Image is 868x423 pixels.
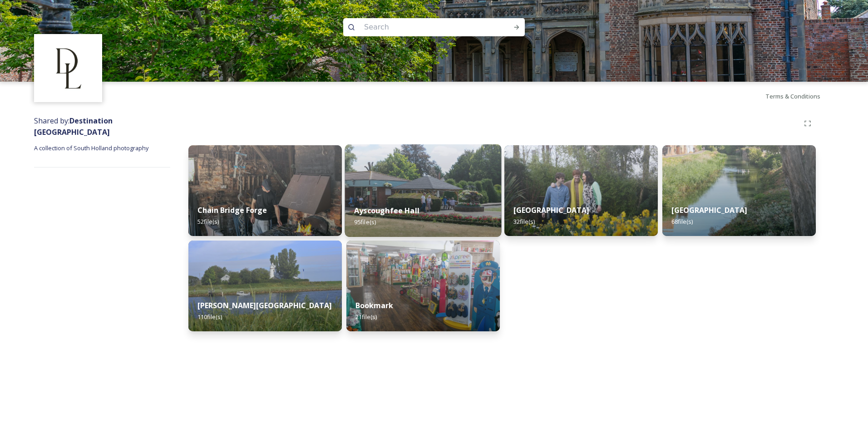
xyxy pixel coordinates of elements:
img: hNr43QXL_400x400.jpg [35,35,101,101]
img: Bookmark%2520-%2520Spalding%2520-%2520Childrens%2520Section%2520-%2520Summer%2520-%25202022%2520-... [346,241,500,331]
img: Ayscoughfee%2520Hall%2520-%2520Cafe%2520-%2520Spalding%2520-%2520Summer%2520-%25202022%2520-11.jpg [345,144,502,237]
img: Sutton%2520Bridge%2520%252853%2529.JPG [188,241,342,331]
img: Chain%2520Bridge%2520Forge%2520-%2520Interior%2520-%2520Spalding%2520-%2520Summer%2520-%25202022%... [188,145,342,236]
strong: Ayscoughfee Hall [354,206,419,216]
a: Terms & Conditions [765,91,834,102]
span: 95 file(s) [354,218,376,226]
span: Shared by: [34,116,113,137]
span: 68 file(s) [671,217,693,226]
img: Riverside%2520-%2520Spalding%2520-%2520Summer%2520-%25202022%2520-%252054.jpg [662,145,816,236]
span: Terms & Conditions [765,92,820,100]
strong: [GEOGRAPHIC_DATA] [671,205,747,215]
span: 52 file(s) [197,217,219,226]
strong: Destination [GEOGRAPHIC_DATA] [34,116,113,137]
span: A collection of South Holland photography [34,144,148,152]
span: 21 file(s) [355,313,377,321]
input: Search [360,17,484,37]
span: 110 file(s) [197,313,222,321]
strong: [PERSON_NAME][GEOGRAPHIC_DATA] [197,300,332,310]
strong: Bookmark [355,300,393,310]
span: 32 file(s) [513,217,535,226]
strong: [GEOGRAPHIC_DATA] [513,205,589,215]
img: Lincolnshire%2520Coast%2520Day%25202-2109.jpg [504,145,658,236]
strong: Chain Bridge Forge [197,205,267,215]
